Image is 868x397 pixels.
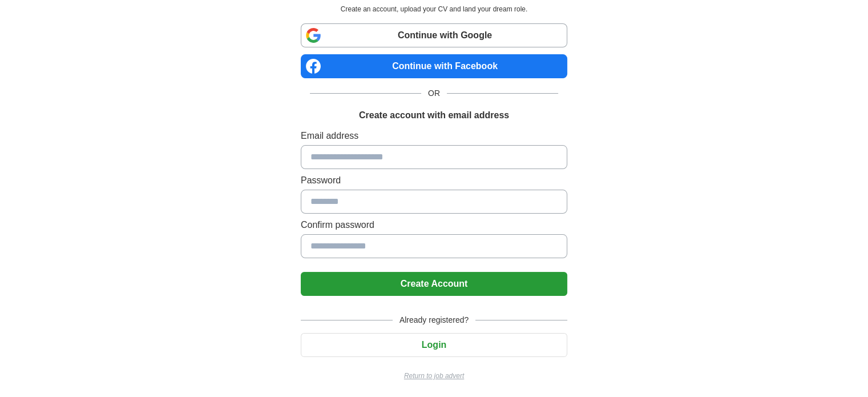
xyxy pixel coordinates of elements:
[301,272,567,296] button: Create Account
[301,333,567,357] button: Login
[301,23,567,47] a: Continue with Google
[301,174,567,187] label: Password
[359,109,509,122] h1: Create account with email address
[421,87,447,99] span: OR
[301,218,567,232] label: Confirm password
[301,371,567,381] a: Return to job advert
[393,314,475,326] span: Already registered?
[301,54,567,78] a: Continue with Facebook
[301,129,567,143] label: Email address
[303,4,565,14] p: Create an account, upload your CV and land your dream role.
[301,340,567,350] a: Login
